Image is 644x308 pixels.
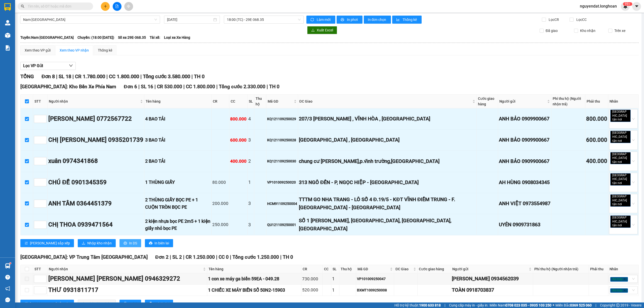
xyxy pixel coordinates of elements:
[144,95,212,108] th: Tên hàng
[207,265,301,273] th: Tên hàng
[4,3,11,11] img: logo-vxr
[212,200,228,207] div: 200.000
[69,64,73,68] span: down
[266,172,298,193] td: VP101009250020
[145,218,211,232] div: 2 kiện nhựa bọc PE 2m5 + 1 kiện giấy nhỏ bọc PE
[155,254,169,260] span: Đơn 2
[20,35,74,39] b: Tuyến: Nam [GEOGRAPHIC_DATA]
[154,301,169,306] span: In biên lai
[332,275,338,282] div: 1
[266,214,298,235] td: QU121109250001
[5,286,10,291] span: notification
[33,95,48,108] th: STT
[34,10,103,15] span: Ngày in phiếu: 19:42 ngày
[299,217,476,233] div: SỐ 1 [PERSON_NAME], [GEOGRAPHIC_DATA], [GEOGRAPHIC_DATA], [GEOGRAPHIC_DATA]
[452,266,528,272] span: Người gửi
[25,48,51,53] div: Xem theo VP gửi
[40,17,100,26] span: CÔNG TY TNHH CHUYỂN PHÁT NHANH BẢO AN
[140,73,142,79] span: |
[129,240,137,246] span: In DS
[499,99,546,104] span: Người gửi
[24,241,28,245] span: sort-ascending
[28,4,87,9] input: Tìm tên, số ĐT hoặc mã đơn
[452,275,532,283] div: [PERSON_NAME] 0934562039
[145,158,211,165] div: 2 BAO TẢI
[368,17,387,22] span: In đơn chọn
[499,157,550,165] div: ANH BẢO 0909900667
[586,136,607,145] div: 600.000
[212,179,228,186] div: 80.000
[5,263,10,269] img: warehouse-icon
[610,173,631,186] span: [GEOGRAPHIC_DATA] tận nơi
[5,33,10,38] img: warehouse-icon
[20,300,74,308] button: sort-ascending[PERSON_NAME] sắp xếp
[167,17,212,22] input: 11/09/2025
[20,73,34,79] span: TỔNG
[145,179,211,186] div: 1 THÙNG GIẤY
[118,35,146,40] span: Số xe: 29E-368.35
[230,137,247,144] div: 600.000
[60,48,89,53] div: Xem theo VP nhận
[533,265,589,273] th: Phí thu hộ (Người nhận trả)
[208,287,300,294] div: 1 CHIẾC XE MÁY BIỂN SỐ 50N2-15903
[98,48,112,53] div: Thống kê
[419,303,441,307] strong: 1900 633 818
[267,137,297,143] div: KQ121109250028
[248,115,253,122] div: 4
[267,84,268,90] span: |
[317,27,333,33] span: Xuất Excel
[33,265,48,273] th: STT
[154,240,169,246] span: In biên lai
[248,158,253,165] div: 2
[5,20,10,25] img: warehouse-icon
[612,28,627,33] span: Trên xe
[356,285,394,296] td: BXMT1009250008
[311,28,315,32] span: download
[357,287,393,293] div: BXMT1009250008
[232,254,279,260] span: Tổng cước 1.250.000
[283,254,293,260] span: TH 0
[23,63,43,69] span: Lọc VP Gửi
[394,302,441,308] span: Hỗ trợ kỹ thuật:
[505,303,551,307] strong: 0708 023 035 - 0935 103 250
[499,221,550,229] div: UYÊN 0909731863
[216,84,218,90] span: |
[403,17,418,22] span: Thống kê
[449,302,488,308] span: Cung cấp máy in - giấy in:
[219,84,265,90] span: Tổng cước 2.330.000
[48,135,143,145] div: CHỊ [PERSON_NAME] 0935201739
[145,137,211,144] div: 3 BAO TẢI
[183,84,185,90] span: |
[101,2,110,11] button: plus
[141,84,153,90] span: SL 16
[208,275,300,282] div: 1 con xe máy ga biển 59EA - 049.28
[124,2,133,11] button: aim
[124,84,137,90] span: Đơn 6
[87,240,112,246] span: Nhập kho nhận
[2,17,38,26] span: [PHONE_NUMBER]
[299,115,476,123] div: 207/3 [PERSON_NAME] , VĨNH HÒA , [GEOGRAPHIC_DATA]
[396,18,400,22] span: bar-chart
[78,239,116,247] button: downloadNhập kho nhận
[145,239,173,247] button: printerIn biên lai
[164,35,190,40] span: Loại xe: Xe Hàng
[547,17,560,22] span: Lọc CR
[623,118,625,121] span: close
[595,302,596,308] span: |
[392,16,422,24] button: bar-chartThống kê
[623,278,626,280] span: close
[331,265,339,273] th: SL
[477,95,498,108] th: Cước giao hàng
[267,201,297,206] div: HCM91109250004
[570,303,592,307] strong: 0369 525 060
[49,266,202,272] span: Người nhận
[445,302,445,308] span: |
[119,300,141,308] button: printerIn DS
[267,180,297,185] div: VP101009250020
[623,182,625,184] span: close
[623,140,625,142] span: close
[610,152,631,164] span: [GEOGRAPHIC_DATA] tận nơi
[2,30,77,37] span: Mã đơn: BXPN1109250001
[418,265,451,273] th: Cước giao hàng
[280,254,281,260] span: |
